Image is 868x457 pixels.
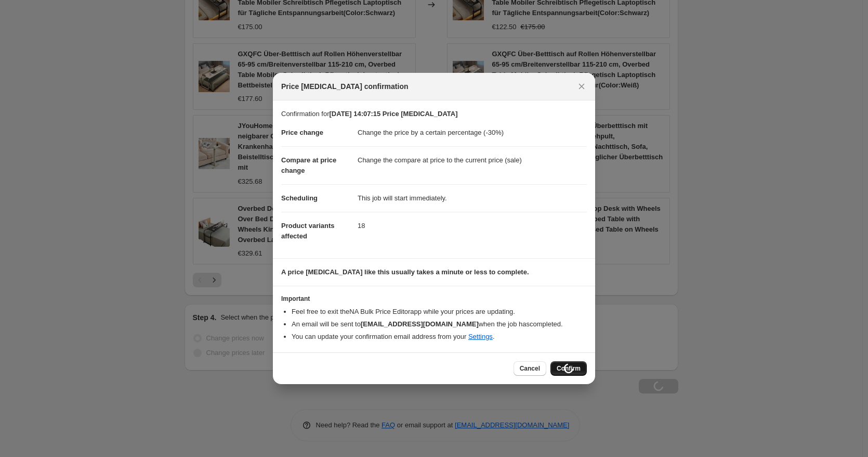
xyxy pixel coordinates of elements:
dd: Change the price by a certain percentage (-30%) [358,119,587,146]
p: Confirmation for [281,109,587,119]
span: Price change [281,129,323,136]
li: An email will be sent to when the job has completed . [292,319,587,329]
b: A price [MEDICAL_DATA] like this usually takes a minute or less to complete. [281,268,529,276]
button: Close [574,79,589,94]
a: Settings [468,333,493,340]
dd: Change the compare at price to the current price (sale) [358,146,587,174]
span: Compare at price change [281,156,336,174]
button: Cancel [514,361,546,376]
span: Scheduling [281,194,318,202]
span: Cancel [520,364,540,373]
b: [EMAIL_ADDRESS][DOMAIN_NAME] [361,320,479,328]
span: Product variants affected [281,222,335,240]
span: Price [MEDICAL_DATA] confirmation [281,81,409,92]
dd: 18 [358,212,587,239]
dd: This job will start immediately. [358,184,587,212]
h3: Important [281,295,587,303]
li: Feel free to exit the NA Bulk Price Editor app while your prices are updating. [292,307,587,317]
b: [DATE] 14:07:15 Price [MEDICAL_DATA] [329,110,457,118]
li: You can update your confirmation email address from your . [292,332,587,342]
